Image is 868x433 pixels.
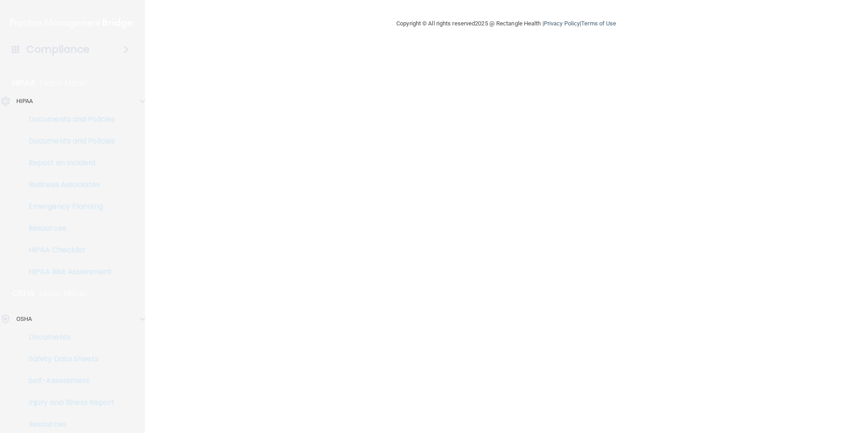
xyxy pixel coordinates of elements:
[16,314,32,325] p: OSHA
[6,158,130,167] p: Report an Incident
[12,78,35,89] p: HIPAA
[340,9,672,38] div: Copyright © All rights reserved 2025 @ Rectangle Health | |
[10,14,134,32] img: PMB logo
[39,288,88,299] p: Learn More!
[6,115,130,124] p: Documents and Policies
[544,20,580,27] a: Privacy Policy
[40,78,88,89] p: Learn More!
[6,267,130,276] p: HIPAA Risk Assessment
[6,224,130,233] p: Resources
[6,137,130,146] p: Documents and Policies
[6,420,130,429] p: Resources
[6,398,130,407] p: Injury and Illness Report
[6,376,130,385] p: Self-Assessment
[26,43,89,56] h4: Compliance
[6,354,130,364] p: Safety Data Sheets
[16,96,33,107] p: HIPAA
[581,20,616,27] a: Terms of Use
[6,333,130,342] p: Documents
[12,288,35,299] p: OSHA
[6,180,130,189] p: Business Associates
[6,246,130,255] p: HIPAA Checklist
[6,202,130,211] p: Emergency Planning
